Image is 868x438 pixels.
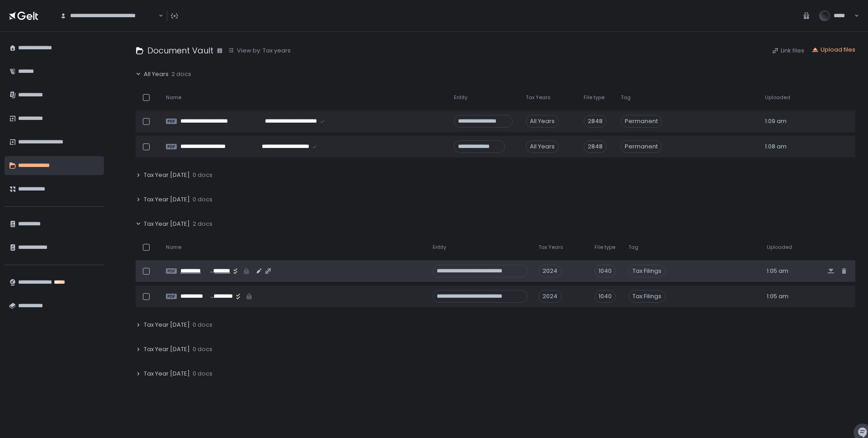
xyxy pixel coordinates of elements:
span: File type [594,244,615,251]
div: Search for option [54,6,163,25]
span: Name [166,244,181,251]
span: 0 docs [193,345,212,353]
span: 2 docs [171,70,191,78]
span: Tax Year [DATE] [144,220,190,228]
span: 1:05 am [767,267,788,275]
span: 2 docs [193,220,212,228]
span: Tax Year [DATE] [144,195,190,204]
button: Upload files [811,46,855,54]
span: 0 docs [193,370,212,378]
div: 2024 [538,265,561,277]
span: File type [584,94,604,101]
span: Entity [433,244,446,251]
span: 1:08 am [765,143,787,151]
span: Tax Filings [628,290,665,303]
span: Tax Years [538,244,563,251]
span: Entity [454,94,467,101]
button: Link files [772,47,804,55]
div: 2024 [538,290,561,303]
span: Tax Filings [628,265,665,277]
div: 2848 [584,140,607,153]
span: Tax Year [DATE] [144,171,190,179]
div: All Years [526,140,559,153]
span: All Years [144,70,169,78]
span: 0 docs [193,195,212,204]
span: 0 docs [193,171,212,179]
span: 1:09 am [765,117,787,125]
span: 1:05 am [767,292,788,300]
span: Uploaded [765,94,790,101]
span: Name [166,94,181,101]
div: 1040 [594,290,616,303]
h1: Document Vault [147,44,213,57]
div: All Years [526,115,559,128]
span: Tax Year [DATE] [144,370,190,378]
span: Permanent [621,115,662,128]
span: 0 docs [193,321,212,329]
input: Search for option [157,11,158,20]
button: View by: Tax years [228,47,291,55]
span: Tax Years [526,94,551,101]
span: Tag [628,244,638,251]
div: 1040 [594,265,616,277]
span: Uploaded [767,244,792,251]
span: Tax Year [DATE] [144,345,190,353]
span: Tax Year [DATE] [144,321,190,329]
span: Tag [621,94,631,101]
div: 2848 [584,115,607,128]
span: Permanent [621,140,662,153]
